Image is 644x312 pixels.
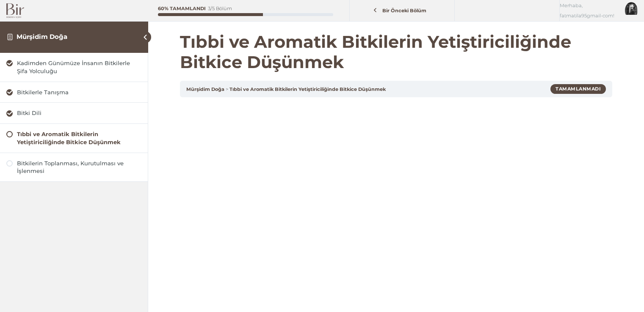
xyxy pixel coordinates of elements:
[6,130,141,146] a: Tıbbi ve Aromatik Bitkilerin Yetiştiriciliğinde Bitkice Düşünmek
[17,109,141,117] div: Bitki Dili
[180,32,612,72] h1: Tıbbi ve Aromatik Bitkilerin Yetiştiriciliğinde Bitkice Düşünmek
[17,33,67,41] a: Mürşidim Doğa
[17,59,141,75] div: Kadimden Günümüze İnsanın Bitkilerle Şifa Yolculuğu
[17,130,141,146] div: Tıbbi ve Aromatik Bitkilerin Yetiştiriciliğinde Bitkice Düşünmek
[550,84,606,93] div: Tamamlanmadı
[352,3,452,19] a: Bir Önceki Bölüm
[17,159,141,175] div: Bitkilerin Toplanması, Kurutulması ve İşlenmesi
[560,0,619,21] span: Merhaba, fatmatila95gmail-com!
[6,159,141,175] a: Bitkilerin Toplanması, Kurutulması ve İşlenmesi
[208,6,232,11] div: 3/5 Bölüm
[6,3,24,18] img: Bir Logo
[17,88,141,96] div: Bitkilerle Tanışma
[377,8,431,14] span: Bir Önceki Bölüm
[186,86,224,92] a: Mürşidim Doğa
[6,59,141,75] a: Kadimden Günümüze İnsanın Bitkilerle Şifa Yolculuğu
[6,88,141,96] a: Bitkilerle Tanışma
[229,86,386,92] a: Tıbbi ve Aromatik Bitkilerin Yetiştiriciliğinde Bitkice Düşünmek
[6,109,141,117] a: Bitki Dili
[158,6,206,11] div: 60% Tamamlandı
